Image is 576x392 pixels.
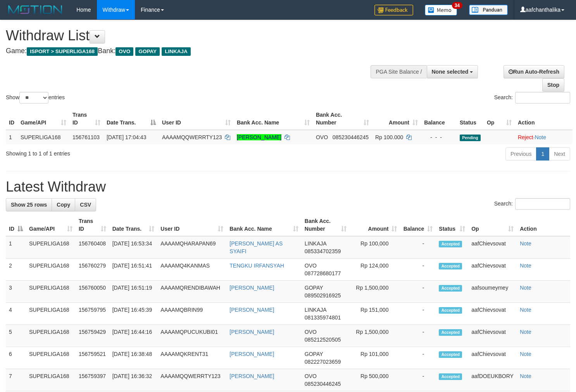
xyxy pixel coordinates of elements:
td: AAAAMQHARAPAN69 [157,236,226,259]
td: 6 [6,347,26,369]
td: - [400,281,436,303]
span: OVO [305,329,317,335]
span: AAAAMQQWERRTY123 [162,134,222,140]
a: [PERSON_NAME] [229,307,274,313]
h4: Game: Bank: [6,47,376,55]
td: [DATE] 16:44:16 [109,325,158,347]
th: Balance: activate to sort column ascending [400,214,436,236]
td: SUPERLIGA168 [26,281,76,303]
th: User ID: activate to sort column ascending [157,214,226,236]
td: - [400,259,436,281]
label: Search: [494,92,570,104]
td: 1 [6,130,17,144]
a: Note [520,285,531,291]
td: AAAAMQBRIN99 [157,303,226,325]
td: Rp 151,000 [350,303,400,325]
span: GOPAY [305,285,323,291]
td: 2 [6,259,26,281]
td: [DATE] 16:51:41 [109,259,158,281]
td: 4 [6,303,26,325]
a: Next [549,147,570,161]
div: - - - [424,133,454,141]
a: [PERSON_NAME] [229,329,274,335]
td: SUPERLIGA168 [26,369,76,391]
td: [DATE] 16:45:39 [109,303,158,325]
span: Show 25 rows [11,202,47,208]
td: 156759521 [76,347,109,369]
td: AAAAMQ4KANMAS [157,259,226,281]
a: Note [520,262,531,269]
th: Bank Acc. Name: activate to sort column ascending [234,108,313,130]
span: GOPAY [135,47,160,56]
td: · [515,130,573,144]
th: Amount: activate to sort column ascending [350,214,400,236]
td: [DATE] 16:53:34 [109,236,158,259]
th: Op: activate to sort column ascending [468,214,517,236]
a: Note [520,373,531,379]
span: 34 [452,2,462,9]
th: Action [515,108,573,130]
td: 156760408 [76,236,109,259]
a: CSV [75,198,96,211]
td: SUPERLIGA168 [26,236,76,259]
td: SUPERLIGA168 [26,325,76,347]
td: [DATE] 16:51:19 [109,281,158,303]
a: 1 [536,147,549,161]
span: Copy [57,202,70,208]
button: None selected [427,65,478,78]
th: Trans ID: activate to sort column ascending [76,214,109,236]
td: 1 [6,236,26,259]
th: Status: activate to sort column ascending [436,214,468,236]
td: 156759397 [76,369,109,391]
img: Button%20Memo.svg [425,5,457,16]
span: Accepted [439,373,462,380]
td: AAAAMQRENDIBAWAH [157,281,226,303]
select: Showentries [19,92,48,104]
td: aafChievsovat [468,303,517,325]
a: Copy [52,198,75,211]
span: OVO [305,262,317,269]
td: aafsoumeymey [468,281,517,303]
th: Bank Acc. Number: activate to sort column ascending [313,108,372,130]
span: Accepted [439,307,462,314]
span: [DATE] 17:04:43 [107,134,146,140]
th: Bank Acc. Name: activate to sort column ascending [226,214,302,236]
td: 156760050 [76,281,109,303]
a: Note [520,307,531,313]
span: Pending [460,135,481,141]
a: Note [520,240,531,247]
span: Accepted [439,285,462,292]
td: Rp 100,000 [350,236,400,259]
h1: Latest Withdraw [6,179,570,195]
span: Rp 100.000 [375,134,403,140]
td: Rp 1,500,000 [350,281,400,303]
a: TENGKU IRFANSYAH [229,262,284,269]
th: Bank Acc. Number: activate to sort column ascending [302,214,350,236]
a: Previous [505,147,536,161]
td: - [400,303,436,325]
span: LINKAJA [305,307,326,313]
input: Search: [515,198,570,210]
td: AAAAMQPUCUKUBI01 [157,325,226,347]
span: CSV [80,202,91,208]
td: AAAAMQQWERRTY123 [157,369,226,391]
th: Op: activate to sort column ascending [484,108,515,130]
span: LINKAJA [162,47,191,56]
td: aafDOEUKBORY [468,369,517,391]
td: [DATE] 16:36:32 [109,369,158,391]
label: Show entries [6,92,65,104]
div: Showing 1 to 1 of 1 entries [6,147,234,157]
span: ISPORT > SUPERLIGA168 [27,47,98,56]
label: Search: [494,198,570,210]
td: Rp 1,500,000 [350,325,400,347]
span: Copy 089502916925 to clipboard [305,292,341,299]
td: Rp 124,000 [350,259,400,281]
th: Date Trans.: activate to sort column descending [103,108,159,130]
td: [DATE] 16:38:48 [109,347,158,369]
td: Rp 101,000 [350,347,400,369]
a: [PERSON_NAME] [229,285,274,291]
h1: Withdraw List [6,28,376,43]
img: MOTION_logo.png [6,4,65,16]
td: 3 [6,281,26,303]
th: Game/API: activate to sort column ascending [26,214,76,236]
